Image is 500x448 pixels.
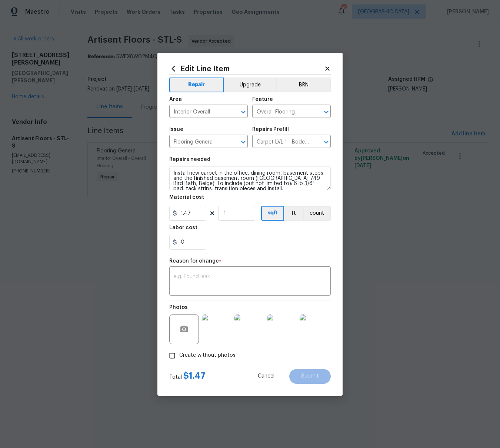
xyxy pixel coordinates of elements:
h5: Issue [169,127,183,132]
h5: Repairs needed [169,157,210,162]
h5: Feature [252,97,273,102]
h5: Labor cost [169,225,197,230]
textarea: Install new carpet in the office, dining room, basement steps and the finished basement room ([GE... [169,167,331,190]
button: Upgrade [224,78,277,92]
h5: Material cost [169,195,204,200]
button: count [303,206,331,221]
h5: Area [169,97,182,102]
div: Total [169,372,206,381]
button: Submit [289,369,331,384]
span: Cancel [258,373,274,379]
button: Open [321,107,331,117]
button: Open [321,137,331,147]
span: $ 1.47 [183,371,206,380]
h5: Repairs Prefill [252,127,289,132]
button: Open [238,137,249,147]
h5: Reason for change [169,258,219,264]
button: ft [284,206,303,221]
button: Repair [169,78,224,92]
button: Cancel [246,369,286,384]
h5: Photos [169,305,188,310]
button: sqft [261,206,284,221]
span: Submit [301,373,319,379]
span: Create without photos [179,352,236,359]
h2: Edit Line Item [169,65,324,73]
button: Open [238,107,249,117]
button: BRN [276,78,331,92]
